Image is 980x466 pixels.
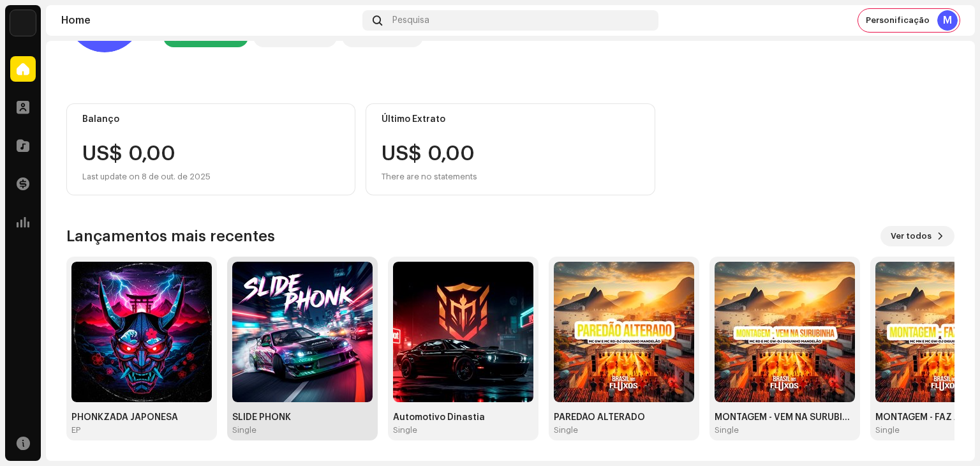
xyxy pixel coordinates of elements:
re-o-card-value: Último Extrato [366,103,655,195]
div: Último Extrato [382,114,639,124]
div: EP [71,425,80,435]
h3: Lançamentos mais recentes [66,226,275,246]
div: M [937,10,958,31]
div: Single [715,425,739,435]
img: cd9a510e-9375-452c-b98b-71401b54d8f9 [10,10,36,36]
span: Pesquisa [392,15,429,26]
img: 1d9909fb-28e9-4b72-b7aa-e99a4d405050 [232,262,373,402]
img: 19f1c9fe-ffaf-4a64-8002-38f29c149129 [393,262,533,402]
div: There are no statements [382,169,477,184]
span: Ver todos [891,223,932,249]
div: Last update on 8 de out. de 2025 [82,169,339,184]
button: Ver todos [880,226,954,246]
img: 81e44c87-68ff-41d8-af75-1d968476d6e5 [554,262,694,402]
div: Automotivo Dinastia [393,412,533,423]
div: Balanço [82,114,339,124]
img: 6b9646bd-97fd-413b-8a6e-e3789bb669ce [715,262,855,402]
div: PHONKZADA JAPONESA [71,412,212,423]
div: Home [61,15,357,26]
img: 9401970d-d54f-440e-beed-9a50b1379624 [71,262,212,402]
div: Single [554,425,578,435]
div: Single [875,425,900,435]
div: PAREDÃO ALTERADO [554,412,694,423]
div: MONTAGEM - VEM NA SURUBINHA [715,412,855,423]
div: Single [232,425,256,435]
div: Single [393,425,417,435]
span: Personificação [866,15,930,26]
re-o-card-value: Balanço [66,103,355,195]
div: SLIDE PHONK [232,412,373,423]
